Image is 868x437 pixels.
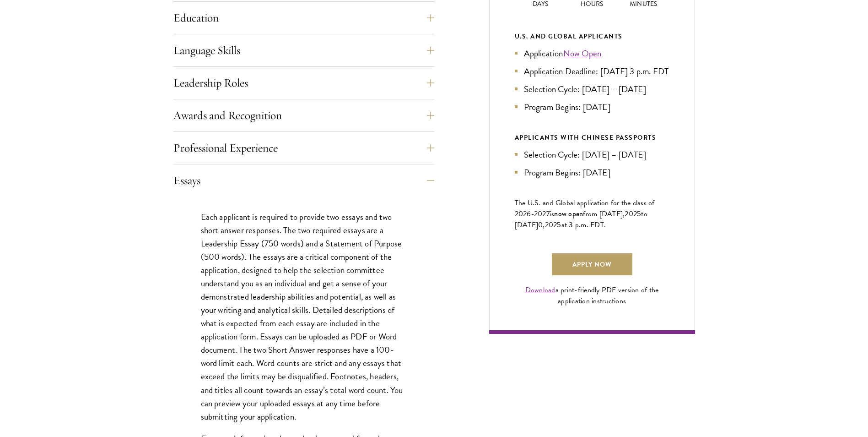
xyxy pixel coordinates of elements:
[515,132,669,143] div: APPLICANTS WITH CHINESE PASSPORTS
[515,284,669,306] div: a print-friendly PDF version of the application instructions
[531,208,546,219] span: -202
[173,72,434,94] button: Leadership Roles
[515,82,669,96] li: Selection Cycle: [DATE] – [DATE]
[201,210,407,423] p: Each applicant is required to provide two essays and two short answer responses. The two required...
[515,208,647,230] span: to [DATE]
[554,208,583,219] span: now open
[583,208,625,219] span: from [DATE],
[538,219,543,230] span: 0
[561,219,606,230] span: at 3 p.m. EDT.
[173,137,434,159] button: Professional Experience
[545,219,557,230] span: 202
[552,253,632,275] a: Apply Now
[515,166,669,179] li: Program Begins: [DATE]
[527,208,531,219] span: 6
[546,208,550,219] span: 7
[637,208,641,219] span: 5
[543,219,545,230] span: ,
[515,65,669,78] li: Application Deadline: [DATE] 3 p.m. EDT
[550,208,555,219] span: is
[515,47,669,60] li: Application
[525,284,555,295] a: Download
[173,169,434,191] button: Essays
[625,208,637,219] span: 202
[515,100,669,114] li: Program Begins: [DATE]
[563,47,602,60] a: Now Open
[173,39,434,61] button: Language Skills
[557,219,561,230] span: 5
[515,148,669,161] li: Selection Cycle: [DATE] – [DATE]
[515,31,669,42] div: U.S. and Global Applicants
[173,104,434,126] button: Awards and Recognition
[515,197,655,219] span: The U.S. and Global application for the class of 202
[173,7,434,29] button: Education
